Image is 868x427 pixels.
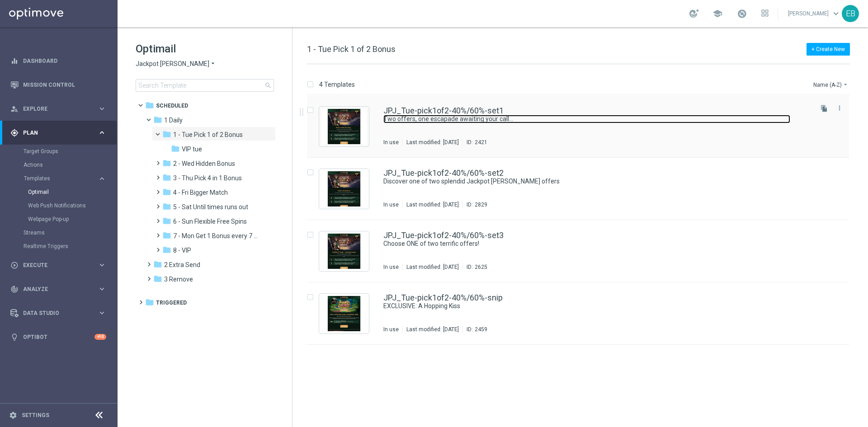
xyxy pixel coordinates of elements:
i: arrow_drop_down [842,81,849,88]
div: ID: [462,139,487,146]
div: Explore [10,105,98,113]
div: In use [383,326,399,333]
i: folder [145,298,154,307]
span: Data Studio [23,310,98,316]
a: Dashboard [23,49,106,73]
div: Realtime Triggers [24,239,117,253]
i: keyboard_arrow_right [98,128,106,137]
img: 2625.jpeg [321,234,367,269]
span: Triggered [156,299,187,307]
a: JPJ_Tue-pick1of2-40%/60%-set2 [383,169,504,177]
i: folder [145,101,154,110]
button: person_search Explore keyboard_arrow_right [10,105,107,113]
input: Search Template [136,79,274,92]
div: Press SPACE to select this row. [298,95,866,158]
button: more_vert [835,103,844,113]
i: equalizer [10,57,19,65]
div: Optibot [10,325,106,349]
i: folder [162,231,171,240]
i: keyboard_arrow_right [98,174,106,183]
div: Templates [24,172,117,226]
span: 4 - Fri Bigger Match [173,188,228,197]
span: keyboard_arrow_down [831,9,841,19]
button: equalizer Dashboard [10,57,107,65]
button: play_circle_outline Execute keyboard_arrow_right [10,262,107,269]
i: folder [162,202,171,211]
span: Jackpot [PERSON_NAME] [136,60,209,68]
i: person_search [10,105,19,113]
button: Data Studio keyboard_arrow_right [10,310,107,317]
a: Streams [24,229,94,236]
i: folder [162,216,171,225]
a: Settings [22,413,49,418]
p: 4 Templates [319,80,355,89]
button: + Create New [807,43,850,56]
div: Last modified: [DATE] [403,139,462,146]
button: lightbulb Optibot +10 [10,333,107,341]
span: Plan [23,130,98,136]
div: Data Studio [10,309,98,317]
i: keyboard_arrow_right [98,261,106,269]
i: keyboard_arrow_right [98,285,106,293]
div: Web Push Notifications [28,199,117,212]
a: Realtime Triggers [24,243,94,250]
a: JPJ_Tue-pick1of2-40%/60%-set1 [383,107,504,115]
a: JPJ_Tue-pick1of2-40%/60%-snip [383,294,503,302]
div: Dashboard [10,49,106,73]
div: EXCLUSIVE: A Hopping Kiss [383,302,811,310]
span: search [264,82,272,89]
div: In use [383,139,399,146]
span: 6 - Sun Flexible Free Spins [173,217,247,225]
button: Name (A-Z)arrow_drop_down [812,79,850,90]
span: Explore [23,106,98,112]
i: settings [9,411,17,419]
div: Press SPACE to select this row. [298,220,866,282]
div: Target Groups [24,145,117,158]
div: Choose ONE of two terrific offers! [383,239,811,248]
a: Web Push Notifications [28,202,94,209]
img: 2829.jpeg [321,171,367,206]
span: 8 - VIP [173,246,191,254]
div: Discover one of two splendid Jackpot Jill offers [383,177,811,186]
i: folder [153,260,162,269]
button: Templates keyboard_arrow_right [24,175,107,182]
div: 2625 [475,263,487,271]
div: Optimail [28,185,117,199]
div: ID: [462,201,487,208]
div: Press SPACE to select this row. [298,158,866,220]
div: Actions [24,158,117,172]
div: Last modified: [DATE] [403,201,462,208]
a: EXCLUSIVE: A Hopping Kiss [383,302,790,310]
a: [PERSON_NAME]keyboard_arrow_down [787,7,842,20]
i: folder [162,188,171,197]
h1: Optimail [136,42,274,56]
i: folder [153,115,162,124]
div: In use [383,201,399,208]
a: Optibot [23,325,94,349]
i: gps_fixed [10,129,19,137]
a: Discover one of two splendid Jackpot [PERSON_NAME] offers [383,177,790,186]
span: Scheduled [156,102,188,110]
i: folder [162,130,171,139]
span: 3 - Thu Pick 4 in 1 Bonus [173,174,242,182]
button: gps_fixed Plan keyboard_arrow_right [10,129,107,136]
i: keyboard_arrow_right [98,309,106,317]
img: 2421.jpeg [321,109,367,144]
i: play_circle_outline [10,261,19,269]
div: Streams [24,226,117,239]
span: 1 Daily [164,116,183,124]
span: 5 - Sat Until times runs out [173,203,248,211]
span: school [712,9,722,19]
div: Last modified: [DATE] [403,263,462,271]
div: ID: [462,263,487,271]
i: more_vert [836,104,843,112]
a: JPJ_Tue-pick1of2-40%/60%-set3 [383,231,504,239]
a: Webpage Pop-up [28,216,94,223]
div: Execute [10,261,98,269]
